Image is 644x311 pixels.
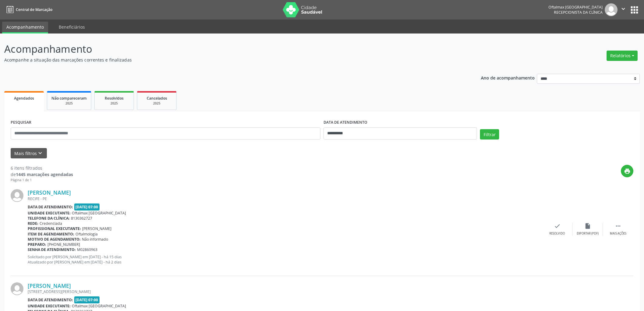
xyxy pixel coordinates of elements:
[618,3,629,16] button: 
[99,101,129,106] div: 2025
[610,231,626,236] div: Mais ações
[28,237,81,242] b: Motivo de agendamento:
[28,254,542,265] p: Solicitado por [PERSON_NAME] em [DATE] - há 15 dias Atualizado por [PERSON_NAME] em [DATE] - há 2...
[584,223,591,229] i: insert_drive_file
[624,168,631,175] i: print
[11,118,31,127] label: PESQUISAR
[82,226,111,231] span: [PERSON_NAME]
[554,223,561,229] i: check
[607,51,638,61] button: Relatórios
[4,57,449,63] p: Acompanhe a situação das marcações correntes e finalizadas
[82,237,108,242] span: Não informado
[28,303,71,309] b: Unidade executante:
[4,41,449,57] p: Acompanhamento
[480,129,499,140] button: Filtrar
[11,148,47,159] button: Mais filtroskeyboard_arrow_down
[16,171,73,177] strong: 1445 marcações agendadas
[28,247,76,252] b: Senha de atendimento:
[105,96,124,101] span: Resolvidos
[72,210,126,216] span: Oftalmax [GEOGRAPHIC_DATA]
[481,74,535,81] p: Ano de acompanhamento
[28,297,73,302] b: Data de atendimento:
[142,101,172,106] div: 2025
[620,5,627,12] i: 
[47,242,80,247] span: [PHONE_NUMBER]
[28,196,542,201] div: RECIFE - PE
[4,5,52,15] a: Central de Marcação
[605,3,618,16] img: img
[577,231,599,236] div: Exportar (PDF)
[28,242,46,247] b: Preparo:
[11,282,23,295] img: img
[28,189,71,196] a: [PERSON_NAME]
[71,216,92,221] span: 8130362727
[28,210,71,216] b: Unidade executante:
[40,221,62,226] span: Credenciada
[28,204,73,210] b: Data de atendimento:
[28,289,542,294] div: [STREET_ADDRESS][PERSON_NAME]
[28,231,74,237] b: Item de agendamento:
[548,5,603,10] div: Oftalmax [GEOGRAPHIC_DATA]
[51,96,87,101] span: Não compareceram
[75,231,98,237] span: Oftalmologia
[14,96,34,101] span: Agendados
[74,203,100,210] span: [DATE] 07:00
[77,247,97,252] span: M02860963
[37,150,44,157] i: keyboard_arrow_down
[28,226,81,231] b: Profissional executante:
[72,303,126,309] span: Oftalmax [GEOGRAPHIC_DATA]
[74,296,100,303] span: [DATE] 07:00
[11,171,73,178] div: de
[549,231,565,236] div: Resolvido
[2,22,48,34] a: Acompanhamento
[51,101,87,106] div: 2025
[629,5,640,15] button: apps
[28,221,38,226] b: Rede:
[54,22,89,32] a: Beneficiários
[324,118,367,127] label: DATA DE ATENDIMENTO
[28,216,70,221] b: Telefone da clínica:
[11,165,73,171] div: 6 itens filtrados
[11,189,23,202] img: img
[621,165,633,177] button: print
[147,96,167,101] span: Cancelados
[16,7,52,12] span: Central de Marcação
[554,10,603,15] span: Recepcionista da clínica
[28,282,71,289] a: [PERSON_NAME]
[11,178,73,183] div: Página 1 de 1
[615,223,621,229] i: 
